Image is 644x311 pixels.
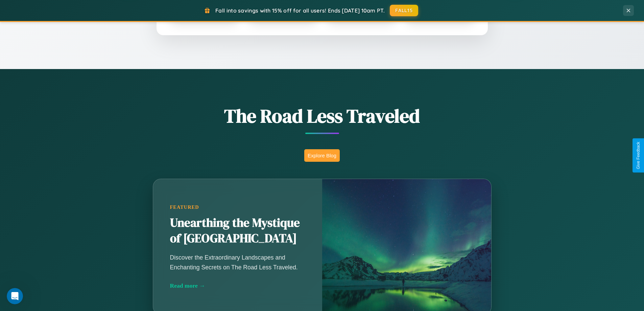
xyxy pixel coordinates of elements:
span: Fall into savings with 15% off for all users! Ends [DATE] 10am PT. [215,7,385,14]
div: Read more → [170,282,305,289]
iframe: Intercom live chat [7,288,23,304]
button: FALL15 [390,5,418,16]
button: Explore Blog [304,149,340,162]
p: Discover the Extraordinary Landscapes and Enchanting Secrets on The Road Less Traveled. [170,253,305,272]
div: Featured [170,204,305,210]
h2: Unearthing the Mystique of [GEOGRAPHIC_DATA] [170,215,305,246]
h1: The Road Less Traveled [119,103,525,129]
div: Give Feedback [636,142,641,169]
